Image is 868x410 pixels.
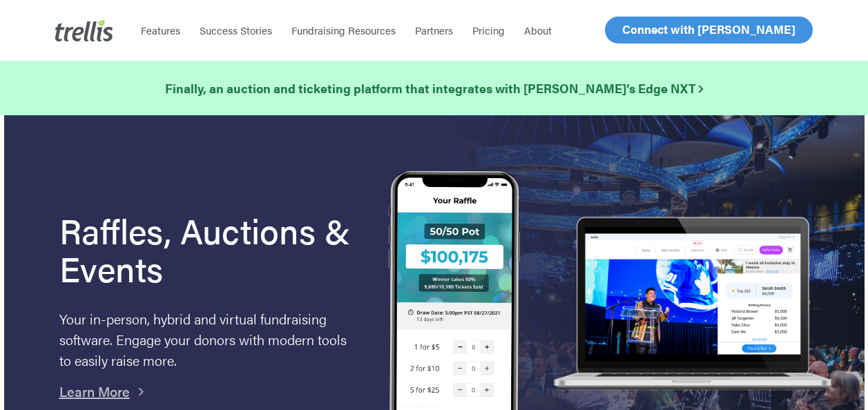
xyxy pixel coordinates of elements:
[415,23,453,37] span: Partners
[190,23,282,37] a: Success Stories
[131,23,190,37] a: Features
[59,309,354,371] p: Your in-person, hybrid and virtual fundraising software. Engage your donors with modern tools to ...
[59,381,130,401] a: Learn More
[463,23,514,37] a: Pricing
[291,23,396,37] span: Fundraising Resources
[605,17,813,43] a: Connect with [PERSON_NAME]
[282,23,405,37] a: Fundraising Resources
[514,23,561,37] a: About
[548,217,836,391] img: rafflelaptop_mac_optim.png
[524,23,552,37] span: About
[165,79,703,97] strong: Finally, an auction and ticketing platform that integrates with [PERSON_NAME]’s Edge NXT
[622,21,795,37] span: Connect with [PERSON_NAME]
[59,211,354,287] h1: Raffles, Auctions & Events
[165,79,703,98] a: Finally, an auction and ticketing platform that integrates with [PERSON_NAME]’s Edge NXT
[472,23,505,37] span: Pricing
[141,23,180,37] span: Features
[200,23,272,37] span: Success Stories
[405,23,463,37] a: Partners
[55,19,113,41] img: Trellis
